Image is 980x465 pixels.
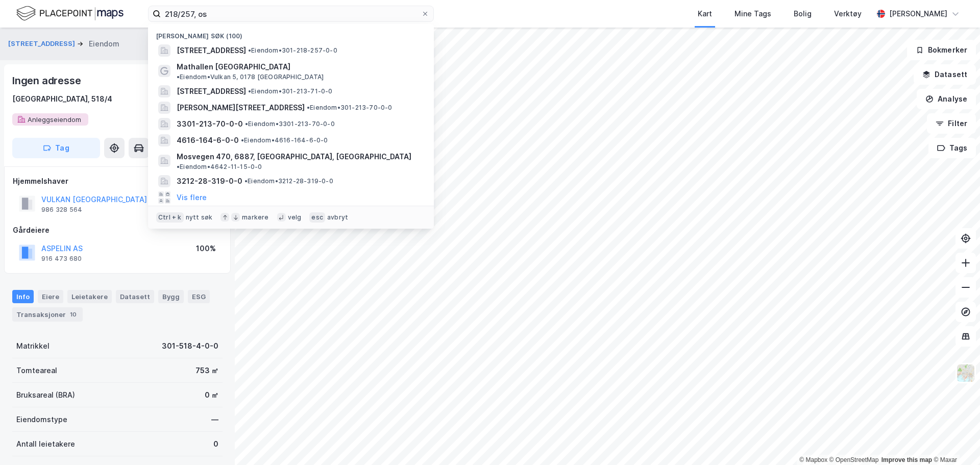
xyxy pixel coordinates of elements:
div: Matrikkel [16,340,50,352]
button: Analyse [917,89,976,109]
div: markere [242,213,268,222]
div: Bolig [794,8,812,20]
div: [GEOGRAPHIC_DATA], 518/4 [12,93,112,105]
div: Eiere [38,290,63,303]
div: Ctrl + k [156,212,184,223]
div: 753 ㎡ [195,364,218,377]
span: • [245,120,248,128]
div: Ingen adresse [12,72,83,89]
div: nytt søk [186,213,213,222]
button: Tag [12,138,100,158]
span: Eiendom • 301-218-257-0-0 [248,46,337,55]
div: Verktøy [834,8,862,20]
div: Eiendom [89,38,119,50]
span: Eiendom • Vulkan 5, 0178 [GEOGRAPHIC_DATA] [177,73,324,81]
iframe: Chat Widget [929,416,980,465]
img: logo.f888ab2527a4732fd821a326f86c7f29.svg [16,5,124,22]
a: Mapbox [799,456,827,463]
div: Bruksareal (BRA) [16,389,75,401]
img: Z [956,363,975,383]
div: Gårdeiere [13,224,222,236]
div: Tomteareal [16,364,57,377]
span: Eiendom • 301-213-71-0-0 [248,87,333,95]
div: 301-518-4-0-0 [162,340,218,352]
a: Improve this map [881,456,932,463]
span: 3301-213-70-0-0 [177,118,243,130]
div: 0 ㎡ [205,389,218,401]
a: OpenStreetMap [829,456,879,463]
span: Eiendom • 301-213-70-0-0 [307,104,393,112]
span: • [244,177,248,185]
div: 0 [213,438,218,450]
div: — [211,413,218,426]
div: Antall leietakere [16,438,75,450]
div: avbryt [327,213,348,222]
div: 10 [68,309,79,320]
div: ESG [188,290,210,303]
div: Leietakere [67,290,112,303]
span: [STREET_ADDRESS] [177,85,246,97]
button: Datasett [914,64,976,85]
div: Info [12,290,34,303]
button: Tags [928,138,976,158]
span: Mathallen [GEOGRAPHIC_DATA] [177,61,290,73]
span: Eiendom • 4642-11-15-0-0 [177,163,262,171]
span: Eiendom • 3301-213-70-0-0 [245,120,335,128]
span: 4616-164-6-0-0 [177,134,239,146]
span: [STREET_ADDRESS] [177,44,246,57]
div: Transaksjoner [12,307,83,322]
div: [PERSON_NAME] søk (100) [148,24,434,42]
div: esc [309,212,325,223]
input: Søk på adresse, matrikkel, gårdeiere, leietakere eller personer [161,6,421,21]
button: Filter [927,113,976,134]
div: [PERSON_NAME] [889,8,947,20]
span: Mosvegen 470, 6887, [GEOGRAPHIC_DATA], [GEOGRAPHIC_DATA] [177,151,411,163]
span: 3212-28-319-0-0 [177,175,242,187]
div: Eiendomstype [16,413,67,426]
div: Mine Tags [734,8,771,20]
button: [STREET_ADDRESS] [8,39,77,49]
span: • [177,163,180,170]
div: 100% [196,242,216,255]
span: • [248,87,251,95]
span: Eiendom • 4616-164-6-0-0 [241,136,328,144]
span: • [241,136,244,144]
div: velg [288,213,302,222]
button: Bokmerker [907,40,976,60]
div: 916 473 680 [41,255,82,263]
div: 986 328 564 [41,206,82,214]
span: • [177,73,180,81]
span: • [248,46,251,54]
div: Datasett [116,290,154,303]
div: Hjemmelshaver [13,175,222,187]
span: [PERSON_NAME][STREET_ADDRESS] [177,102,305,114]
span: • [307,104,310,111]
div: Kart [698,8,712,20]
div: Bygg [158,290,184,303]
span: Eiendom • 3212-28-319-0-0 [244,177,333,185]
button: Vis flere [177,191,207,204]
